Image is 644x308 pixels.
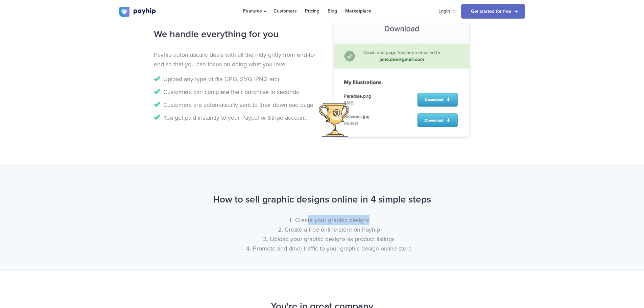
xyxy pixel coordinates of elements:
img: digital-art-download.png [334,15,469,137]
li: Create a free online store on Payhip [133,225,525,234]
li: Upload any type of file (JPG, SVG, PNG etc) [154,74,317,84]
li: Promote and drive traffic to your graphic design online store [133,244,525,253]
li: Customers can complete their purchase in seconds [154,87,317,97]
img: logo.svg [119,7,157,17]
a: Get started for free [461,4,525,19]
span: Features [243,8,265,14]
img: trophy.svg [319,103,350,136]
li: Upload your graphic designs as product listings [133,234,525,244]
li: Customers are automatically sent to their download page [154,100,317,110]
p: Payhip automatically deals with all the nitty gritty from end-to-end so that you can focus on doi... [154,50,317,69]
li: Create your graphic designs [133,215,525,225]
li: You get paid instantly to your Paypal or Stripe account [154,113,317,122]
h2: We handle everything for you [154,25,317,43]
h2: How to sell graphic designs online in 4 simple steps [119,191,525,209]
